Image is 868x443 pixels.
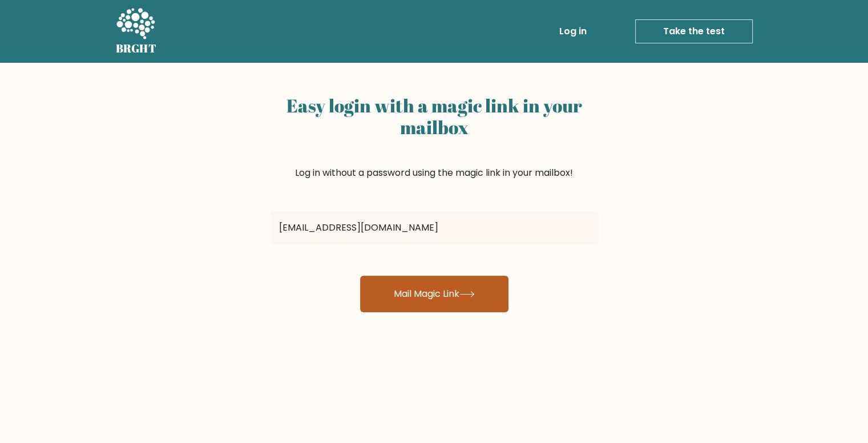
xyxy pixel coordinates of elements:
input: Email [270,212,599,244]
a: BRGHT [116,5,157,58]
a: Log in [555,20,591,43]
h2: Easy login with a magic link in your mailbox [270,95,599,139]
h5: BRGHT [116,42,157,55]
button: Mail Magic Link [360,276,508,312]
a: Take the test [635,19,753,43]
div: Log in without a password using the magic link in your mailbox! [270,90,599,207]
